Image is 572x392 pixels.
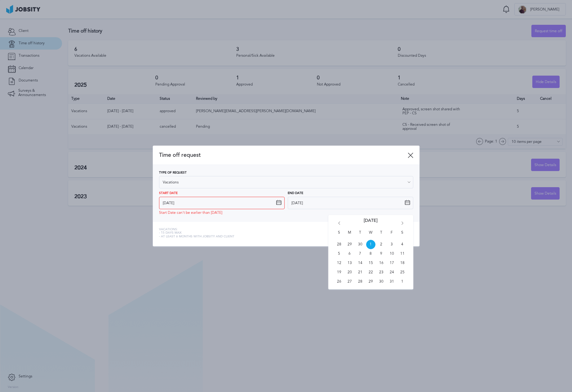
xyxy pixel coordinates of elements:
[335,240,344,249] span: Sun Sep 28 2025
[366,249,375,258] span: Wed Oct 08 2025
[335,249,344,258] span: Sun Oct 05 2025
[288,192,303,195] span: End Date
[377,240,386,249] span: Thu Oct 02 2025
[345,240,354,249] span: Mon Sep 29 2025
[335,231,344,240] span: S
[366,268,375,277] span: Wed Oct 22 2025
[356,231,365,240] span: T
[159,228,234,231] span: Vacations:
[345,268,354,277] span: Mon Oct 20 2025
[398,268,407,277] span: Sat Oct 25 2025
[345,249,354,258] span: Mon Oct 06 2025
[159,235,234,239] span: - At least 6 months with jobsity and client
[366,277,375,286] span: Wed Oct 29 2025
[159,211,222,215] span: Start Date can't be earlier than [DATE]
[364,218,378,231] span: [DATE]
[336,222,342,227] i: Go back 1 month
[377,231,386,240] span: T
[159,192,178,195] span: Start Date
[159,152,408,158] span: Time off request
[387,277,397,286] span: Fri Oct 31 2025
[387,231,397,240] span: F
[345,258,354,268] span: Mon Oct 13 2025
[366,258,375,268] span: Wed Oct 15 2025
[400,222,405,227] i: Go forward 1 month
[387,258,397,268] span: Fri Oct 17 2025
[159,171,187,175] span: Type of Request
[159,231,234,235] span: - 15 days max
[398,231,407,240] span: S
[387,240,397,249] span: Fri Oct 03 2025
[366,231,375,240] span: W
[356,258,365,268] span: Tue Oct 14 2025
[387,249,397,258] span: Fri Oct 10 2025
[356,277,365,286] span: Tue Oct 28 2025
[377,249,386,258] span: Thu Oct 09 2025
[335,268,344,277] span: Sun Oct 19 2025
[398,277,407,286] span: Sat Nov 01 2025
[345,277,354,286] span: Mon Oct 27 2025
[398,240,407,249] span: Sat Oct 04 2025
[377,258,386,268] span: Thu Oct 16 2025
[356,268,365,277] span: Tue Oct 21 2025
[377,277,386,286] span: Thu Oct 30 2025
[356,240,365,249] span: Tue Sep 30 2025
[335,277,344,286] span: Sun Oct 26 2025
[398,258,407,268] span: Sat Oct 18 2025
[335,258,344,268] span: Sun Oct 12 2025
[377,268,386,277] span: Thu Oct 23 2025
[366,240,375,249] span: Wed Oct 01 2025
[356,249,365,258] span: Tue Oct 07 2025
[387,268,397,277] span: Fri Oct 24 2025
[398,249,407,258] span: Sat Oct 11 2025
[345,231,354,240] span: M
